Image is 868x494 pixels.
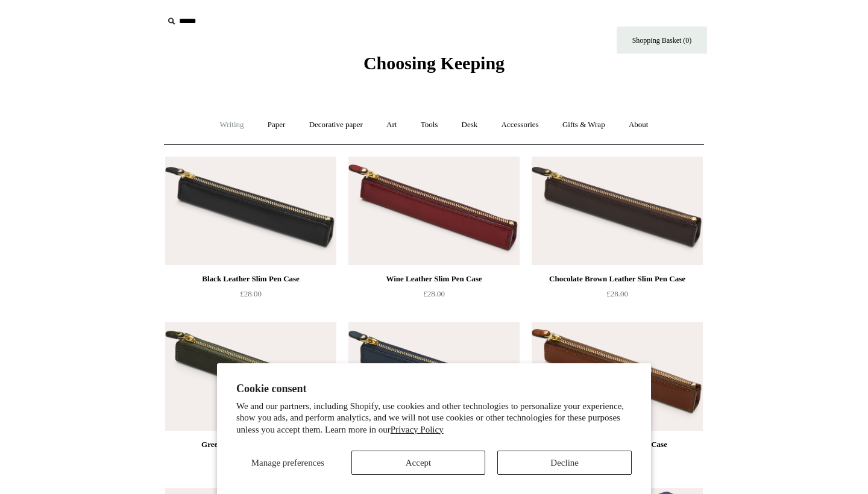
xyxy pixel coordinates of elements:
[451,109,489,141] a: Desk
[363,63,505,71] a: Choosing Keeping
[165,157,336,265] img: Black Leather Slim Pen Case
[532,157,703,265] img: Chocolate Brown Leather Slim Pen Case
[348,272,520,321] a: Wine Leather Slim Pen Case £28.00
[251,458,324,467] span: Manage preferences
[351,451,486,475] button: Accept
[236,451,339,475] button: Manage preferences
[532,157,703,265] a: Chocolate Brown Leather Slim Pen Case Chocolate Brown Leather Slim Pen Case
[168,272,333,286] div: Black Leather Slim Pen Case
[165,272,336,321] a: Black Leather Slim Pen Case £28.00
[298,109,374,141] a: Decorative paper
[410,109,449,141] a: Tools
[240,289,262,298] span: £28.00
[257,109,297,141] a: Paper
[165,437,336,487] a: Green Leather Slim Pen Case £28.00
[391,425,444,434] a: Privacy Policy
[236,383,632,395] h2: Cookie consent
[376,109,407,141] a: Art
[423,289,445,298] span: £28.00
[348,157,520,265] a: Wine Leather Slim Pen Case Wine Leather Slim Pen Case
[532,322,703,431] a: Camel Leather Slim Pen Case Camel Leather Slim Pen Case
[618,109,659,141] a: About
[552,109,616,141] a: Gifts & Wrap
[606,289,628,298] span: £28.00
[532,322,703,431] img: Camel Leather Slim Pen Case
[236,401,632,436] p: We and our partners, including Shopify, use cookies and other technologies to personalize your ex...
[348,322,520,431] img: Navy Leather Slim Pen Case
[348,157,520,265] img: Wine Leather Slim Pen Case
[491,109,550,141] a: Accessories
[535,272,700,286] div: Chocolate Brown Leather Slim Pen Case
[168,437,333,452] div: Green Leather Slim Pen Case
[363,53,505,73] span: Choosing Keeping
[348,322,520,431] a: Navy Leather Slim Pen Case Navy Leather Slim Pen Case
[165,157,336,265] a: Black Leather Slim Pen Case Black Leather Slim Pen Case
[497,451,632,475] button: Decline
[165,322,336,431] img: Green Leather Slim Pen Case
[209,109,255,141] a: Writing
[351,272,517,286] div: Wine Leather Slim Pen Case
[617,27,707,54] a: Shopping Basket (0)
[165,322,336,431] a: Green Leather Slim Pen Case Green Leather Slim Pen Case
[532,272,703,321] a: Chocolate Brown Leather Slim Pen Case £28.00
